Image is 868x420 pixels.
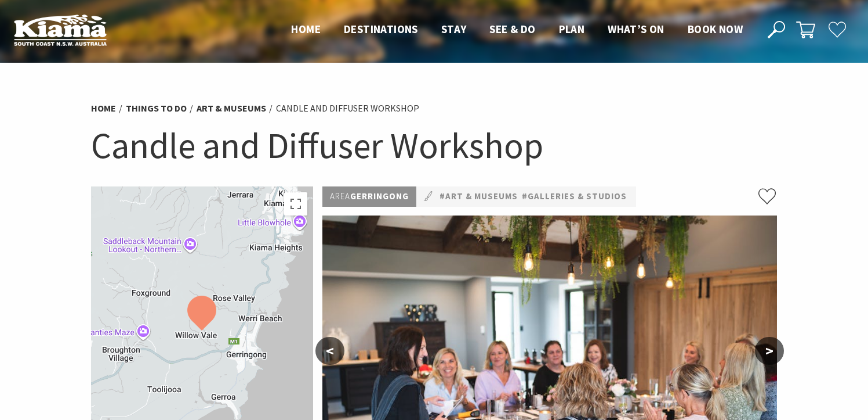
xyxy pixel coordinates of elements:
span: Book now [688,22,743,36]
a: Home [91,102,116,114]
p: Gerringong [322,186,416,207]
span: Destinations [344,22,418,36]
span: Area [330,191,350,202]
span: Home [291,22,321,36]
a: Art & Museums [197,102,266,114]
img: Kiama Logo [14,14,107,46]
a: #Galleries & Studios [522,189,627,204]
span: What’s On [608,22,664,36]
li: Candle and Diffuser Workshop [276,101,419,116]
button: Toggle fullscreen view [284,192,307,216]
a: #Art & Museums [440,189,518,204]
a: Things To Do [126,102,187,114]
button: > [755,337,784,365]
button: < [315,337,344,365]
span: Plan [559,22,585,36]
nav: Main Menu [279,20,754,40]
span: Stay [441,22,467,36]
h1: Candle and Diffuser Workshop [91,122,778,169]
span: See & Do [489,22,535,36]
